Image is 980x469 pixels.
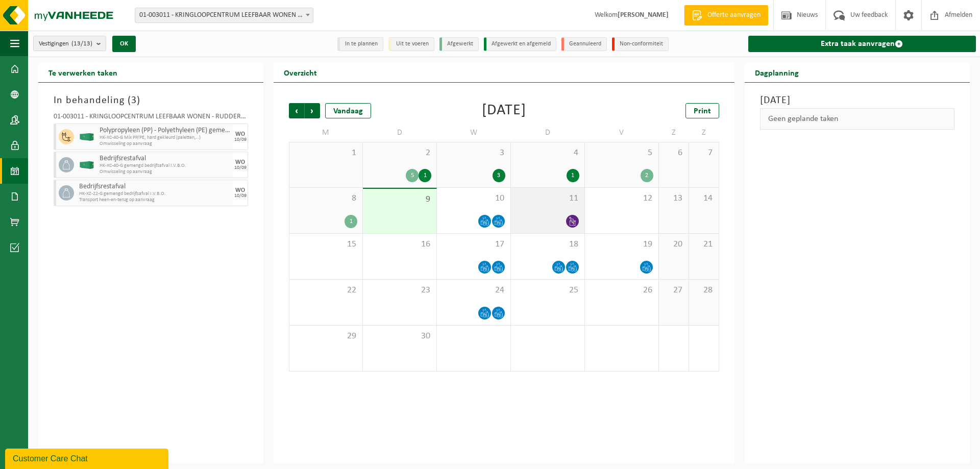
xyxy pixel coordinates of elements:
span: 19 [590,239,653,250]
li: In te plannen [337,37,383,51]
span: 01-003011 - KRINGLOOPCENTRUM LEEFBAAR WONEN - RUDDERVOORDE [135,8,313,23]
div: Geen geplande taken [760,108,954,130]
td: Z [689,124,719,142]
span: Volgende [305,103,320,118]
span: 11 [516,193,579,204]
div: [DATE] [482,103,526,118]
div: 2 [641,169,653,182]
span: Transport heen-en-terug op aanvraag [79,197,230,203]
span: 30 [368,331,431,342]
span: 3 [131,95,137,106]
div: WO [235,187,245,193]
span: 5 [590,147,653,159]
div: 10/09 [234,137,247,142]
span: Bedrijfsrestafval [79,183,230,191]
div: 01-003011 - KRINGLOOPCENTRUM LEEFBAAR WONEN - RUDDERVOORDE [54,113,248,124]
span: Polypropyleen (PP) - Polyethyleen (PE) gemengd, hard, gekleurd [100,127,230,135]
span: 4 [516,147,579,159]
div: 1 [567,169,579,182]
button: Vestigingen(13/13) [33,36,106,51]
span: 01-003011 - KRINGLOOPCENTRUM LEEFBAAR WONEN - RUDDERVOORDE [135,8,313,22]
span: 23 [368,285,431,296]
span: 15 [295,239,357,250]
div: 10/09 [234,165,247,170]
a: Extra taak aanvragen [748,36,976,52]
span: 7 [694,147,714,159]
div: 3 [493,169,505,182]
span: 16 [368,239,431,250]
span: 3 [442,147,505,159]
li: Geannuleerd [561,37,607,51]
span: 10 [442,193,505,204]
div: WO [235,131,245,137]
h3: In behandeling ( ) [54,93,248,108]
span: Vorige [289,103,304,118]
div: 5 [406,169,419,182]
span: 29 [295,331,357,342]
span: HK-XC-40-G Mix PP/PE, hard gekleurd (paletten,..) [100,135,230,141]
div: 10/09 [234,193,247,199]
span: 8 [295,193,357,204]
span: Omwisseling op aanvraag [100,169,230,175]
li: Uit te voeren [388,37,434,51]
span: 25 [516,285,579,296]
strong: [PERSON_NAME] [618,11,669,19]
a: Print [685,103,719,118]
span: 17 [442,239,505,250]
h2: Te verwerken taken [38,62,128,82]
span: 14 [694,193,714,204]
span: 24 [442,285,505,296]
td: Z [659,124,689,142]
li: Non-conformiteit [612,37,669,51]
a: Offerte aanvragen [684,5,768,26]
span: HK-XZ-22-G gemengd bedrijfsafval I.V.B.O. [79,191,230,197]
img: HK-XC-40-GN-00 [79,161,94,169]
span: HK-XC-40-G gemengd bedrijfsafval I.V.B.O. [100,163,230,169]
td: D [363,124,437,142]
img: HK-XC-40-GN-00 [79,133,94,141]
iframe: chat widget [5,447,170,469]
span: 21 [694,239,714,250]
span: Bedrijfsrestafval [100,155,230,163]
td: V [585,124,659,142]
span: Print [694,107,711,115]
span: 2 [368,147,431,159]
span: 27 [664,285,683,296]
li: Afgewerkt [439,37,479,51]
count: (13/13) [71,40,92,47]
button: OK [112,36,136,52]
span: 18 [516,239,579,250]
td: M [289,124,363,142]
div: 1 [419,169,431,182]
span: 26 [590,285,653,296]
h3: [DATE] [760,93,954,108]
span: Omwisseling op aanvraag [100,141,230,147]
div: Vandaag [325,103,371,118]
span: Offerte aanvragen [705,10,763,20]
span: 13 [664,193,683,204]
div: WO [235,159,245,165]
td: W [437,124,511,142]
h2: Overzicht [274,62,327,82]
span: 28 [694,285,714,296]
span: 22 [295,285,357,296]
span: 6 [664,147,683,159]
span: 20 [664,239,683,250]
div: 1 [345,215,357,228]
span: 9 [368,194,431,205]
span: 12 [590,193,653,204]
h2: Dagplanning [745,62,809,82]
li: Afgewerkt en afgemeld [484,37,556,51]
td: D [511,124,585,142]
span: 1 [295,147,357,159]
span: Vestigingen [39,36,92,52]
